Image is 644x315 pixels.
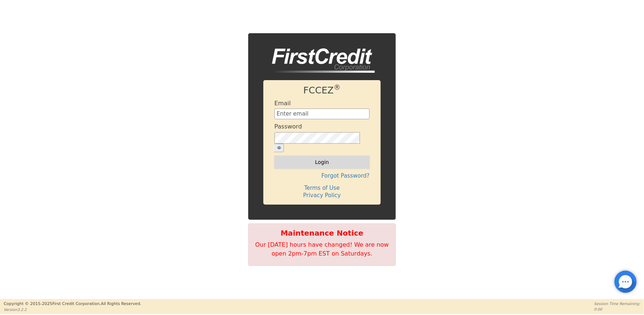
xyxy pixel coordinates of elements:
h4: Privacy Policy [274,192,370,199]
p: 0:00 [594,307,640,312]
h4: Email [274,100,291,107]
span: Our [DATE] hours have changed! We are now open 2pm-7pm EST on Saturdays. [255,241,389,257]
h4: Forgot Password? [274,172,370,179]
p: Session Time Remaining: [594,301,640,307]
span: All Rights Reserved. [101,301,141,306]
button: Login [274,156,370,168]
h4: Password [274,123,302,130]
img: logo-CMu_cnol.png [263,48,375,73]
h4: Terms of Use [274,185,370,191]
p: Copyright © 2015- 2025 First Credit Corporation. [4,301,141,307]
h1: FCCEZ [274,85,370,96]
input: password [274,132,360,144]
p: Version 3.2.2 [4,307,141,312]
sup: ® [334,83,341,91]
input: Enter email [274,109,370,120]
b: Maintenance Notice [252,227,392,239]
